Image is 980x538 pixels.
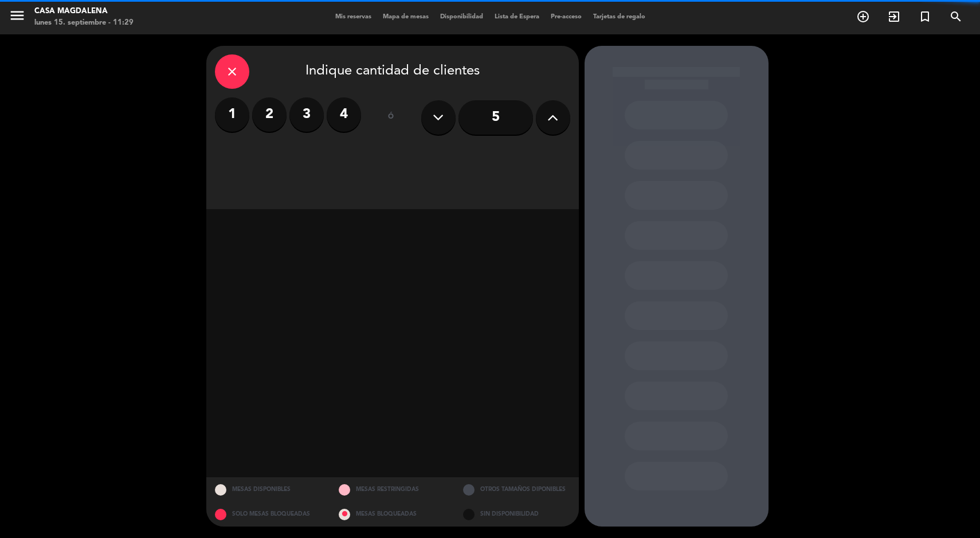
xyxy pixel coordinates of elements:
[373,97,410,138] div: ó
[330,477,454,502] div: MESAS RESTRINGIDAS
[887,10,901,23] i: exit_to_app
[252,97,287,132] label: 2
[856,10,870,23] i: add_circle_outline
[910,7,940,26] span: Reserva especial
[489,14,545,20] span: Lista de Espera
[34,6,134,17] div: Casa Magdalena
[434,14,489,20] span: Disponibilidad
[9,7,26,24] i: menu
[949,10,963,23] i: search
[918,10,932,23] i: turned_in_not
[454,502,579,527] div: SIN DISPONIBILIDAD
[327,97,361,132] label: 4
[330,502,454,527] div: MESAS BLOQUEADAS
[34,17,134,29] div: lunes 15. septiembre - 11:29
[879,7,910,26] span: WALK IN
[377,14,434,20] span: Mapa de mesas
[225,65,239,78] i: close
[206,477,331,502] div: MESAS DISPONIBLES
[206,502,331,527] div: SOLO MESAS BLOQUEADAS
[215,54,570,89] div: Indique cantidad de clientes
[9,7,26,28] button: menu
[587,14,651,20] span: Tarjetas de regalo
[454,477,579,502] div: OTROS TAMAÑOS DIPONIBLES
[940,7,971,26] span: BUSCAR
[289,97,324,132] label: 3
[215,97,249,132] label: 1
[848,7,879,26] span: RESERVAR MESA
[330,14,377,20] span: Mis reservas
[545,14,587,20] span: Pre-acceso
